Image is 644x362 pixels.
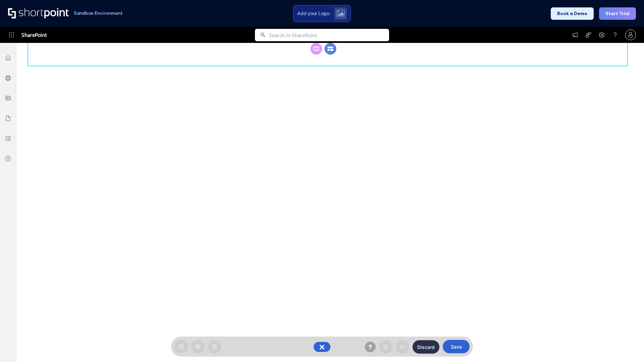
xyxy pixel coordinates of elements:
button: Start Trial [599,7,636,20]
img: Upload logo [336,10,345,17]
button: Save [443,340,470,353]
button: Book a Demo [551,7,594,20]
span: SharePoint [21,27,47,43]
h1: Sandbox Environment [74,11,123,15]
iframe: Chat Widget [610,330,644,362]
input: Search in SharePoint [269,29,389,41]
span: Add your Logo: [297,10,330,16]
button: Discard [413,340,439,354]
